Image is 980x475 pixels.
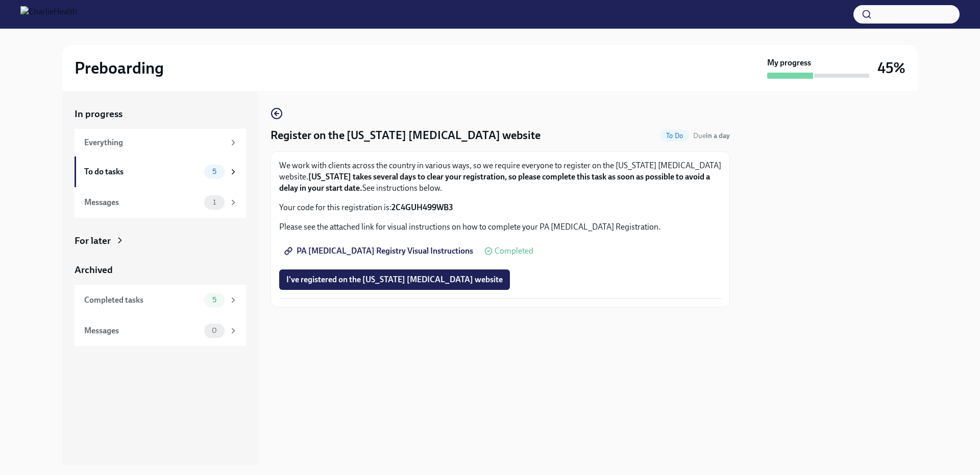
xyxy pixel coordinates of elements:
span: 5 [206,168,223,175]
span: Due [693,131,730,140]
a: Messages0 [75,315,246,346]
span: August 17th, 2025 08:00 [693,131,730,141]
a: PA [MEDICAL_DATA] Registry Visual Instructions [279,241,480,261]
img: CharlieHealth [20,6,77,22]
a: To do tasks5 [75,156,246,187]
span: Completed [495,247,533,255]
h3: 45% [877,59,905,77]
h4: Register on the [US_STATE] [MEDICAL_DATA] website [271,128,541,143]
h2: Preboarding [75,58,164,78]
button: I've registered on the [US_STATE] [MEDICAL_DATA] website [279,269,510,290]
span: 0 [206,327,223,334]
div: Everything [84,137,225,148]
strong: [US_STATE] takes several days to clear your registration, so please complete this task as soon as... [279,172,710,193]
span: PA [MEDICAL_DATA] Registry Visual Instructions [286,246,473,256]
a: Everything [75,129,246,156]
p: Please see the attached link for visual instructions on how to complete your PA [MEDICAL_DATA] Re... [279,221,721,233]
a: Messages1 [75,187,246,218]
span: 5 [206,296,223,304]
div: For later [75,234,111,247]
a: Archived [75,263,246,277]
strong: My progress [767,57,811,69]
div: Messages [84,325,200,336]
p: Your code for this registration is: [279,202,721,213]
span: I've registered on the [US_STATE] [MEDICAL_DATA] website [286,275,503,285]
span: 1 [207,198,222,206]
a: Completed tasks5 [75,285,246,315]
strong: 2C4GUH499WB3 [391,202,453,212]
strong: in a day [706,131,730,140]
div: To do tasks [84,166,200,177]
a: For later [75,234,246,247]
span: To Do [660,132,689,140]
a: In progress [75,107,246,121]
div: Messages [84,197,200,208]
p: We work with clients across the country in various ways, so we require everyone to register on th... [279,160,721,194]
div: Completed tasks [84,295,200,306]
